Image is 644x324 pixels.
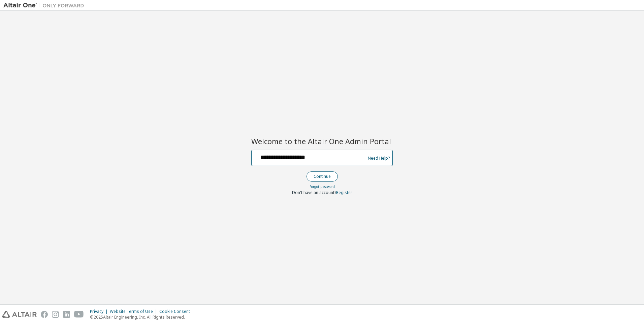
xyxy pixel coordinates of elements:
h2: Welcome to the Altair One Admin Portal [251,136,393,146]
div: Privacy [90,309,110,314]
img: Altair One [3,2,88,9]
button: Continue [307,171,338,182]
a: Register [336,190,352,195]
a: Need Help? [368,158,390,158]
div: Cookie Consent [159,309,194,314]
img: altair_logo.svg [2,311,37,318]
img: facebook.svg [41,311,48,318]
a: Forgot password [310,184,335,189]
img: youtube.svg [74,311,84,318]
img: instagram.svg [52,311,59,318]
p: © 2025 Altair Engineering, Inc. All Rights Reserved. [90,314,194,320]
img: linkedin.svg [63,311,70,318]
div: Website Terms of Use [110,309,159,314]
span: Don't have an account? [292,190,336,195]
